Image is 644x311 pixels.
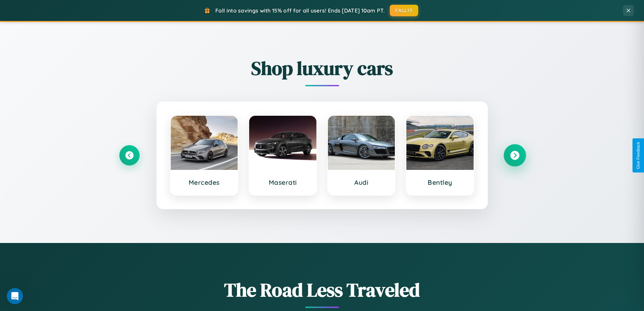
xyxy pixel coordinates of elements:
[413,178,467,186] h3: Bentley
[215,7,385,14] span: Fall into savings with 15% off for all users! Ends [DATE] 10am PT.
[335,178,388,186] h3: Audi
[119,277,525,303] h1: The Road Less Traveled
[7,288,23,304] iframe: Intercom live chat
[636,142,641,169] div: Give Feedback
[119,55,525,81] h2: Shop luxury cars
[256,178,310,186] h3: Maserati
[390,5,418,16] button: FALL15
[177,178,231,186] h3: Mercedes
